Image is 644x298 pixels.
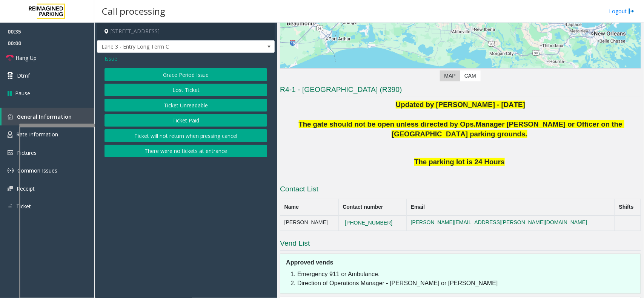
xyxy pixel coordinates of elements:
span: The gate should not be open unless directed by Ops. [299,120,476,128]
h3: Call processing [98,2,169,20]
button: Ticket will not return when pressing cancel [105,129,267,142]
span: Dtmf [17,72,30,79]
th: Name [280,199,339,215]
h3: Vend List [280,238,641,251]
a: [PERSON_NAME][EMAIL_ADDRESS][PERSON_NAME][DOMAIN_NAME] [411,219,587,225]
span: Ticket [16,203,31,210]
span: Hang Up [15,54,37,62]
th: Shifts [615,199,641,215]
a: Logout [609,7,635,15]
button: Ticket Unreadable [105,99,267,112]
button: Grace Period Issue [105,68,267,81]
span: Lane 3 - Entry Long Term C [97,41,239,53]
span: Updated by [PERSON_NAME] - [DATE] [396,101,525,109]
label: Map [440,70,460,81]
img: 'icon' [8,114,13,119]
td: [PERSON_NAME] [280,215,339,231]
span: Common Issues [17,167,57,174]
span: Issue [105,55,117,63]
img: 'icon' [8,150,13,155]
label: CAM [460,70,481,81]
th: Contact number [338,199,406,215]
span: Manager [PERSON_NAME] or Officer on the [GEOGRAPHIC_DATA] parking grounds. [392,120,624,138]
button: There were no tickets at entrance [105,145,267,157]
img: logout [629,7,635,15]
button: Ticket Paid [105,114,267,127]
img: 'icon' [8,131,12,138]
button: Lost Ticket [105,84,267,96]
span: Pictures [17,149,37,156]
a: General Information [2,108,94,125]
img: 'icon' [8,203,12,210]
th: Email [407,199,615,215]
img: 'icon' [8,168,14,174]
span: Receipt [17,185,35,192]
h4: [STREET_ADDRESS] [97,23,275,40]
li: Emergency 911 or Ambulance. [297,270,637,279]
button: [PHONE_NUMBER] [343,220,395,226]
span: Rate Information [16,131,58,138]
h3: Contact List [280,184,641,196]
img: 'icon' [8,186,13,191]
li: Direction of Operations Manager - [PERSON_NAME] or [PERSON_NAME] [297,279,637,288]
span: Pause [15,89,30,97]
h3: R4-1 - [GEOGRAPHIC_DATA] (R390) [280,85,641,97]
span: General Information [17,113,72,120]
h5: Approved vends [286,258,641,267]
span: The parking lot is 24 Hours [414,158,504,166]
